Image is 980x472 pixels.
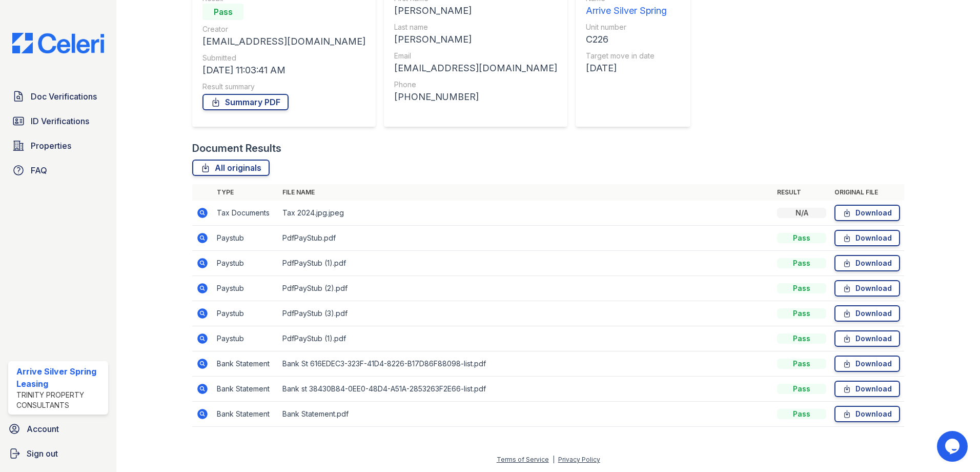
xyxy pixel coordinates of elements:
[777,308,826,319] div: Pass
[586,51,667,61] div: Target move in date
[4,443,112,464] a: Sign out
[202,34,365,49] div: [EMAIL_ADDRESS][DOMAIN_NAME]
[8,111,108,131] a: ID Verifications
[202,63,365,77] div: [DATE] 11:03:41 AM
[830,184,904,201] th: Original file
[278,326,773,351] td: PdfPayStub (1).pdf
[777,384,826,394] div: Pass
[8,86,108,107] a: Doc Verifications
[834,356,900,372] a: Download
[394,80,557,90] div: Phone
[8,135,108,156] a: Properties
[558,456,600,463] a: Privacy Policy
[27,423,59,435] span: Account
[213,201,278,226] td: Tax Documents
[834,205,900,221] a: Download
[213,402,278,427] td: Bank Statement
[834,230,900,246] a: Download
[586,22,667,32] div: Unit number
[202,82,365,92] div: Result summary
[213,184,278,201] th: Type
[777,359,826,369] div: Pass
[777,258,826,268] div: Pass
[777,333,826,344] div: Pass
[394,4,557,18] div: [PERSON_NAME]
[213,326,278,351] td: Paystub
[278,351,773,377] td: Bank St 616EDEC3-323F-41D4-8226-B17D86F88098-list.pdf
[278,201,773,226] td: Tax 2024.jpg.jpeg
[278,276,773,301] td: PdfPayStub (2).pdf
[278,251,773,276] td: PdfPayStub (1).pdf
[777,409,826,419] div: Pass
[834,305,900,322] a: Download
[213,351,278,377] td: Bank Statement
[27,447,58,460] span: Sign out
[834,406,900,422] a: Download
[553,456,555,463] div: |
[834,280,900,297] a: Download
[394,61,557,75] div: [EMAIL_ADDRESS][DOMAIN_NAME]
[213,377,278,402] td: Bank Statement
[202,4,243,20] div: Pass
[394,32,557,47] div: [PERSON_NAME]
[278,301,773,326] td: PdfPayStub (3).pdf
[834,330,900,347] a: Download
[497,456,549,463] a: Terms of Service
[31,164,47,176] span: FAQ
[16,365,104,390] div: Arrive Silver Spring Leasing
[202,94,289,110] a: Summary PDF
[31,115,89,127] span: ID Verifications
[834,381,900,397] a: Download
[586,4,667,18] div: Arrive Silver Spring
[213,276,278,301] td: Paystub
[586,61,667,75] div: [DATE]
[834,255,900,271] a: Download
[192,141,281,155] div: Document Results
[278,402,773,427] td: Bank Statement.pdf
[202,53,365,63] div: Submitted
[394,22,557,32] div: Last name
[394,51,557,61] div: Email
[213,251,278,276] td: Paystub
[192,160,270,176] a: All originals
[202,24,365,34] div: Creator
[31,140,71,152] span: Properties
[586,32,667,47] div: C226
[278,184,773,201] th: File name
[4,419,112,439] a: Account
[773,184,830,201] th: Result
[213,226,278,251] td: Paystub
[31,90,97,103] span: Doc Verifications
[777,233,826,243] div: Pass
[394,90,557,104] div: [PHONE_NUMBER]
[213,301,278,326] td: Paystub
[937,431,970,462] iframe: chat widget
[16,390,104,410] div: Trinity Property Consultants
[278,226,773,251] td: PdfPayStub.pdf
[8,160,108,181] a: FAQ
[777,208,826,218] div: N/A
[777,283,826,293] div: Pass
[278,377,773,402] td: Bank st 38430B84-0EE0-48D4-A51A-2853263F2E66-list.pdf
[4,33,112,53] img: CE_Logo_Blue-a8612792a0a2168367f1c8372b55b34899dd931a85d93a1a3d3e32e68fde9ad4.png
